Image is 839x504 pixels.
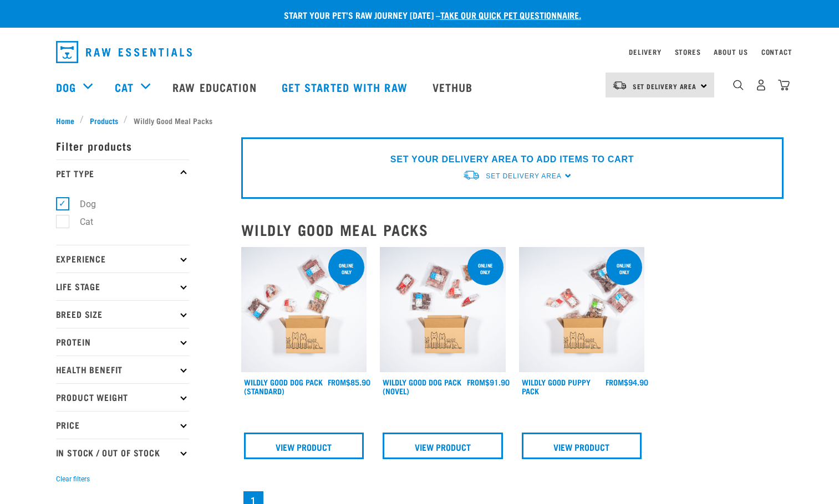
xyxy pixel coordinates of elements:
[241,221,784,238] h2: Wildly Good Meal Packs
[606,257,642,280] div: Online Only
[56,474,90,484] button: Clear filters
[56,160,189,187] p: Pet Type
[383,380,461,393] a: Wildly Good Dog Pack (Novel)
[522,380,591,393] a: Wildly Good Puppy Pack
[56,79,76,95] a: Dog
[56,115,74,126] span: Home
[761,50,792,54] a: Contact
[161,65,270,109] a: Raw Education
[380,247,506,373] img: Dog Novel 0 2sec
[629,50,661,54] a: Delivery
[606,380,624,384] span: FROM
[467,380,485,384] span: FROM
[328,378,370,387] div: $85.90
[90,115,118,126] span: Products
[241,247,367,373] img: Dog 0 2sec
[467,257,504,280] div: Online Only
[115,79,134,95] a: Cat
[606,378,648,387] div: $94.90
[56,245,189,272] p: Experience
[62,215,98,229] label: Cat
[56,115,80,126] a: Home
[328,380,346,384] span: FROM
[467,378,510,387] div: $91.90
[62,197,100,211] label: Dog
[522,433,642,459] a: View Product
[56,439,189,466] p: In Stock / Out Of Stock
[440,12,581,17] a: take our quick pet questionnaire.
[421,65,487,109] a: Vethub
[56,41,192,63] img: Raw Essentials Logo
[486,172,561,180] span: Set Delivery Area
[714,50,748,54] a: About Us
[244,380,323,393] a: Wildly Good Dog Pack (Standard)
[56,300,189,328] p: Breed Size
[56,272,189,300] p: Life Stage
[519,247,645,373] img: Puppy 0 2sec
[56,115,784,126] nav: breadcrumbs
[633,84,697,88] span: Set Delivery Area
[612,80,627,90] img: van-moving.png
[778,79,790,91] img: home-icon@2x.png
[755,79,767,91] img: user.png
[56,328,189,356] p: Protein
[56,383,189,411] p: Product Weight
[56,411,189,439] p: Price
[244,433,364,459] a: View Product
[84,115,124,126] a: Products
[675,50,701,54] a: Stores
[383,433,503,459] a: View Product
[56,132,189,160] p: Filter products
[47,37,792,68] nav: dropdown navigation
[271,65,421,109] a: Get started with Raw
[733,80,744,90] img: home-icon-1@2x.png
[390,153,634,166] p: SET YOUR DELIVERY AREA TO ADD ITEMS TO CART
[462,169,480,181] img: van-moving.png
[56,356,189,383] p: Health Benefit
[328,257,364,280] div: Online Only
